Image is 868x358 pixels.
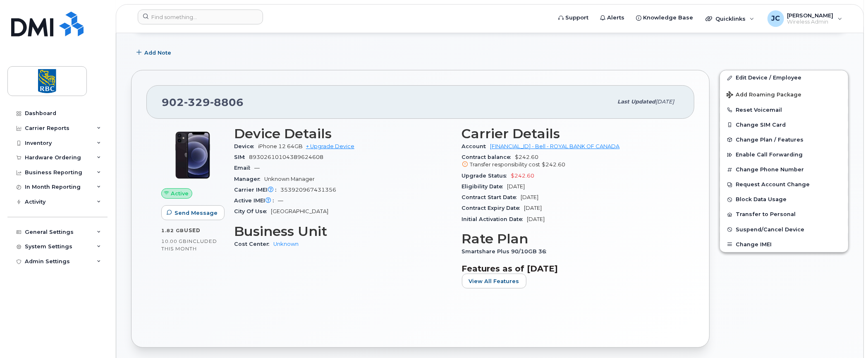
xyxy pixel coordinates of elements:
span: Knowledge Base [643,14,693,22]
span: View All Features [469,277,519,285]
span: [GEOGRAPHIC_DATA] [271,208,328,214]
span: Contract Expiry Date [462,205,524,211]
button: Change Phone Number [720,162,848,177]
span: 89302610104389624608 [249,154,323,160]
span: [DATE] [527,216,545,222]
span: Account [462,143,490,149]
span: [DATE] [524,205,542,211]
button: Enable Call Forwarding [720,147,848,162]
a: + Upgrade Device [306,143,354,149]
button: Transfer to Personal [720,207,848,222]
button: View All Features [462,274,526,288]
span: Cost Center [234,241,273,247]
input: Find something... [138,10,263,24]
h3: Business Unit [234,224,452,239]
h3: Device Details [234,126,452,141]
span: Wireless Admin [787,19,834,25]
h3: Rate Plan [462,231,680,246]
button: Request Account Change [720,177,848,192]
span: [DATE] [521,194,539,200]
span: used [184,227,201,233]
span: included this month [161,238,217,252]
span: Suspend/Cancel Device [736,226,804,233]
span: Manager [234,176,264,182]
span: Initial Activation Date [462,216,527,222]
button: Send Message [161,205,225,220]
a: Alerts [594,10,630,26]
span: 10.00 GB [161,238,187,244]
button: Change SIM Card [720,118,848,132]
img: iPhone_12.jpg [168,130,218,180]
span: Add Note [144,49,171,57]
span: 1.82 GB [161,228,184,233]
span: — [254,165,260,171]
button: Change Plan / Features [720,132,848,147]
span: [DATE] [655,99,674,105]
span: Email [234,165,254,171]
a: [FINANCIAL_ID] - Bell - ROYAL BANK OF CANADA [490,143,620,149]
span: Eligibility Date [462,183,507,190]
span: Support [565,14,588,22]
span: $242.60 [542,161,566,168]
span: JC [771,14,780,24]
span: 353920967431356 [280,187,336,193]
span: Active [171,190,189,197]
span: Enable Call Forwarding [736,152,803,158]
span: City Of Use [234,208,271,214]
span: — [278,197,283,204]
span: Quicklinks [715,15,746,22]
button: Change IMEI [720,237,848,252]
span: SIM [234,154,249,160]
button: Add Roaming Package [720,86,848,103]
span: [DATE] [507,183,525,190]
span: Unknown Manager [264,176,315,182]
div: Quicklinks [700,10,760,27]
span: Device [234,143,258,149]
h3: Features as of [DATE] [462,264,680,274]
span: $242.60 [511,173,535,179]
a: Knowledge Base [630,10,699,26]
span: Contract Start Date [462,194,521,200]
span: Last updated [617,99,655,105]
span: [PERSON_NAME] [787,12,834,19]
a: Unknown [273,241,299,247]
span: Contract balance [462,154,515,160]
span: 329 [184,96,210,108]
span: iPhone 12 64GB [258,143,303,149]
div: Jenn Carlson [762,10,848,27]
a: Support [552,10,594,26]
span: Active IMEI [234,197,278,204]
span: $242.60 [462,154,680,169]
button: Reset Voicemail [720,103,848,118]
span: Transfer responsibility cost [470,161,540,168]
button: Add Note [131,45,178,60]
span: Change Plan / Features [736,137,803,143]
span: 8806 [210,96,244,108]
span: Alerts [607,14,624,22]
span: Upgrade Status [462,173,511,179]
span: Smartshare Plus 90/10GB 36 [462,248,551,255]
span: 902 [162,96,244,108]
button: Suspend/Cancel Device [720,222,848,237]
span: Carrier IMEI [234,187,280,193]
span: Add Roaming Package [727,91,801,99]
span: Send Message [175,209,218,217]
a: Edit Device / Employee [720,70,848,85]
button: Block Data Usage [720,192,848,207]
h3: Carrier Details [462,126,680,141]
